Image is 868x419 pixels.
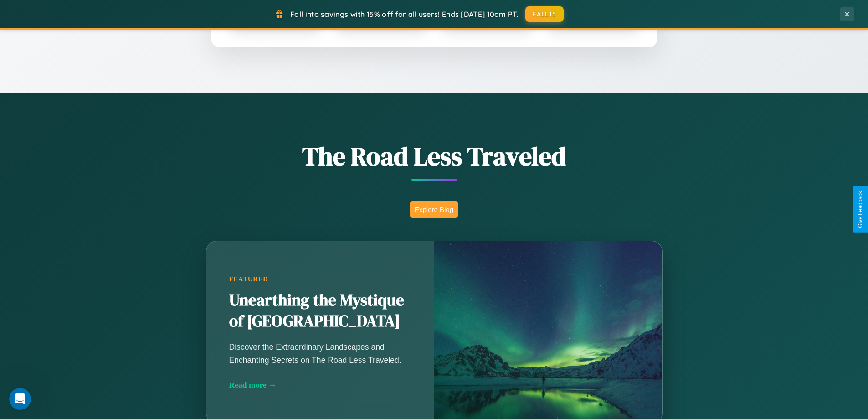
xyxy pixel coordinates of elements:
span: Fall into savings with 15% off for all users! Ends [DATE] 10am PT. [290,10,519,19]
h1: The Road Less Traveled [161,139,708,174]
p: Discover the Extraordinary Landscapes and Enchanting Secrets on The Road Less Traveled. [229,341,411,366]
h2: Unearthing the Mystique of [GEOGRAPHIC_DATA] [229,290,411,332]
button: FALL15 [525,6,564,22]
div: Give Feedback [857,191,863,228]
button: Explore Blog [410,201,458,218]
div: Featured [229,275,411,283]
iframe: Intercom live chat [9,388,31,410]
div: Read more → [229,380,411,390]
